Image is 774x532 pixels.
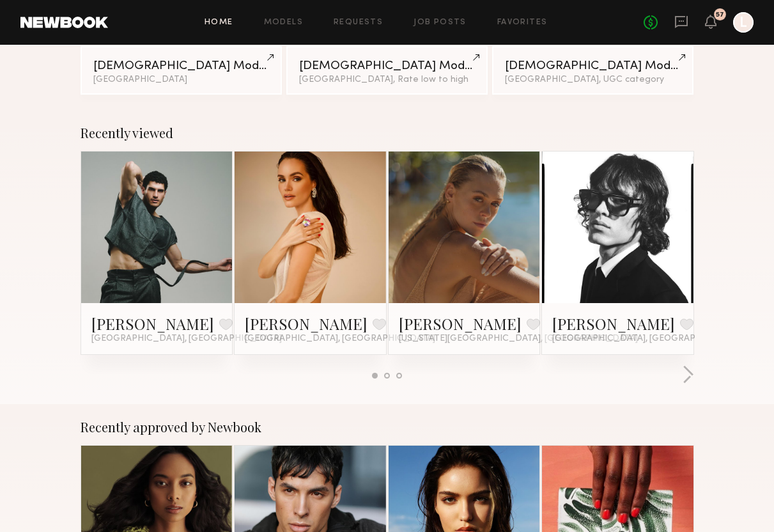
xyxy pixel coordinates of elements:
a: [DEMOGRAPHIC_DATA] Models[GEOGRAPHIC_DATA], UGC category [492,46,694,95]
a: L [733,12,754,33]
div: [GEOGRAPHIC_DATA], Rate low to high [299,75,476,84]
div: [DEMOGRAPHIC_DATA] Models [299,60,476,72]
div: [GEOGRAPHIC_DATA], UGC category [505,75,681,84]
a: [PERSON_NAME] [91,313,214,334]
a: [PERSON_NAME] [245,313,368,334]
span: [GEOGRAPHIC_DATA], [GEOGRAPHIC_DATA] [552,334,743,344]
span: [GEOGRAPHIC_DATA], [GEOGRAPHIC_DATA] [245,334,435,344]
div: [GEOGRAPHIC_DATA] [93,75,270,84]
div: Recently approved by Newbook [81,419,694,435]
div: [DEMOGRAPHIC_DATA] Models [505,60,681,72]
a: [PERSON_NAME] [399,313,522,334]
a: Requests [334,19,383,27]
a: [DEMOGRAPHIC_DATA] Models[GEOGRAPHIC_DATA] [81,46,283,95]
span: [GEOGRAPHIC_DATA], [GEOGRAPHIC_DATA] [91,334,282,344]
a: Favorites [497,19,548,27]
div: Recently viewed [81,125,694,141]
a: [PERSON_NAME] [552,313,675,334]
div: 57 [716,12,724,19]
span: [US_STATE][GEOGRAPHIC_DATA], [GEOGRAPHIC_DATA] [399,334,638,344]
a: [DEMOGRAPHIC_DATA] Models[GEOGRAPHIC_DATA], Rate low to high [286,46,488,95]
a: Models [264,19,303,27]
div: [DEMOGRAPHIC_DATA] Models [93,60,270,72]
a: Job Posts [414,19,467,27]
a: Home [205,19,233,27]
